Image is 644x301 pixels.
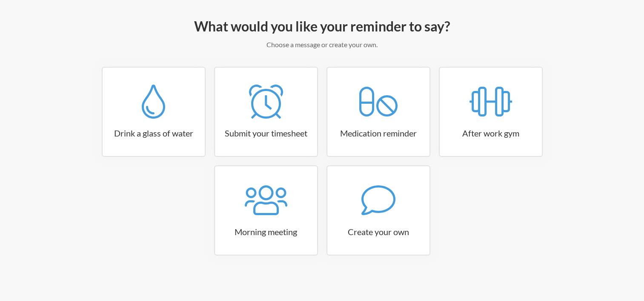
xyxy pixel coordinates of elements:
[215,226,317,238] h3: Morning meeting
[103,127,205,139] h3: Drink a glass of water
[75,17,569,35] h2: What would you like your reminder to say?
[327,226,429,238] h3: Create your own
[440,127,542,139] h3: After work gym
[327,127,429,139] h3: Medication reminder
[215,127,317,139] h3: Submit your timesheet
[75,40,569,50] p: Choose a message or create your own.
